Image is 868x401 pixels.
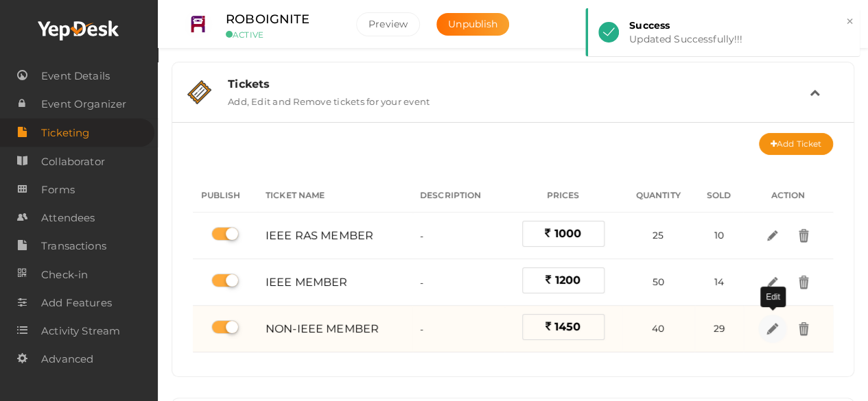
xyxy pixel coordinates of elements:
[257,179,412,212] th: Ticket Name
[797,321,811,336] img: delete.svg
[228,77,810,90] div: Tickets
[179,97,847,110] a: Tickets Add, Edit and Remove tickets for your event
[554,227,581,240] span: 1000
[41,176,75,204] span: Forms
[420,324,423,335] span: -
[41,119,89,147] span: Ticketing
[266,229,373,242] span: IEEE RAS MEMBER
[41,232,106,260] span: Transactions
[41,261,88,289] span: Check-in
[187,80,211,104] img: ticket.svg
[420,230,423,241] span: -
[652,323,664,334] span: 40
[759,133,833,155] button: Add Ticket
[228,90,430,107] label: Add, Edit and Remove tickets for your event
[226,10,309,29] label: ROBOIGNITE
[764,321,780,337] img: edit.svg
[41,90,126,118] span: Event Organizer
[554,274,580,287] span: 1200
[694,179,743,212] th: Sold
[41,345,93,373] span: Advanced
[226,29,336,40] small: ACTIVE
[760,287,786,307] div: Edit
[266,276,348,289] span: IEEE MEMBER
[713,323,724,334] span: 29
[356,12,420,36] button: Preview
[653,276,664,287] span: 50
[41,62,110,90] span: Event Details
[41,204,95,232] span: Attendees
[714,230,723,241] span: 10
[714,276,723,287] span: 14
[797,275,811,289] img: delete.svg
[412,179,504,212] th: Description
[797,228,811,243] img: delete.svg
[504,179,622,212] th: Prices
[41,317,120,345] span: Activity Stream
[185,11,212,38] img: RSPMBPJE_small.png
[448,18,497,30] span: Unpublish
[622,179,694,212] th: Quantity
[629,19,849,32] div: Success
[845,14,854,29] button: ×
[266,322,379,335] span: NON-IEEE MEMBER
[41,289,112,317] span: Add Features
[743,179,833,212] th: Action
[436,13,509,36] button: Unpublish
[193,179,257,212] th: Publish
[554,320,581,333] span: 1450
[765,228,779,243] img: edit.svg
[765,275,779,289] img: edit.svg
[41,148,105,175] span: Collaborator
[653,230,664,241] span: 25
[629,32,849,46] div: Updated Successfully!!!
[420,277,423,288] span: -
